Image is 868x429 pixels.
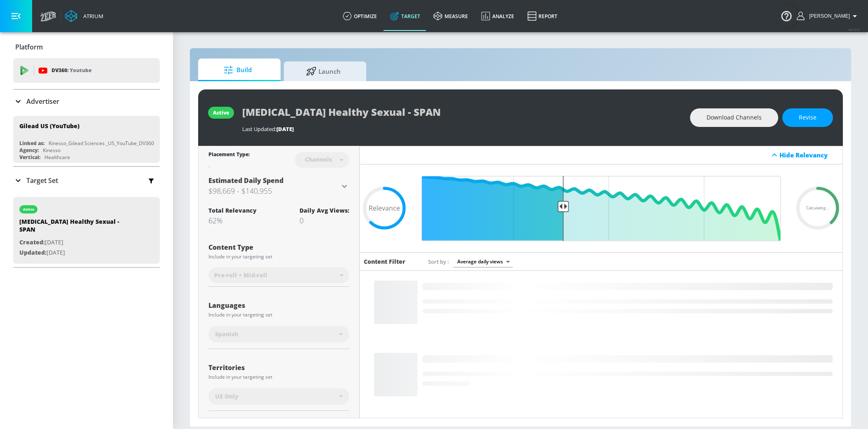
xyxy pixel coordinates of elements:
p: Target Set [26,176,58,185]
span: Calculating... [806,206,829,211]
div: 0 [299,216,349,225]
span: Estimated Daily Spend [208,176,283,185]
a: optimize [336,1,384,31]
div: Hide Relevancy [360,146,842,164]
div: Gilead US (YouTube)Linked as:Kinesso_Gilead Sciences _US_YouTube_DV360Agency:KinessoVertical:Heal... [13,116,160,163]
button: Download Channels [690,108,778,127]
a: Report [521,1,564,31]
div: active[MEDICAL_DATA] Healthy Sexual - SPANCreated:[DATE]Updated:[DATE] [13,197,160,264]
span: Download Channels [707,113,762,123]
span: v 4.32.0 [848,27,860,32]
div: Kinesso_Gilead Sciences _US_YouTube_DV360 [49,140,154,147]
span: login as: veronica.hernandez@zefr.com [806,13,850,19]
div: [MEDICAL_DATA] Healthy Sexual - SPAN [19,218,135,237]
span: Spanish [215,330,238,338]
div: Channels [301,156,336,163]
div: Linked as: [19,140,44,147]
div: Agency: [19,147,39,154]
div: US Only [208,388,349,405]
span: Launch [292,61,355,81]
h3: $98,669 - $140,955 [208,185,339,197]
p: DV360: [51,66,91,75]
div: Target Set [13,167,160,194]
div: DV360: Youtube [13,58,160,83]
div: Content Type [208,244,349,251]
div: Spanish [208,326,349,342]
div: Hide Relevancy [779,151,838,159]
p: [DATE] [19,237,135,248]
div: Territories [208,364,349,371]
div: Kinesso [43,147,61,154]
h6: Content Filter [364,258,405,265]
div: Daily Avg Views: [299,206,349,214]
div: 62% [208,216,257,225]
a: Analyze [475,1,521,31]
div: Include in your targeting set [208,312,349,317]
div: Advertiser [13,90,160,113]
div: Include in your targeting set [208,254,349,259]
div: Include in your targeting set [208,375,349,380]
span: Relevance [369,205,400,211]
span: Updated: [19,248,47,256]
div: Estimated Daily Spend$98,669 - $140,955 [208,176,349,197]
span: Build [206,60,269,80]
a: Atrium [65,10,103,22]
div: Languages [208,302,349,309]
button: [PERSON_NAME] [797,11,860,21]
a: measure [427,1,475,31]
span: Pre-roll + Mid-roll [214,271,267,279]
div: Placement Type: [208,151,250,159]
div: Average daily views [453,256,513,267]
span: Created: [19,238,45,246]
button: Open Resource Center [775,4,798,27]
span: Sort by [428,258,449,265]
span: [DATE] [276,125,294,133]
div: active [23,207,34,211]
div: Gilead US (YouTube) [19,122,80,130]
div: Platform [13,35,160,59]
span: Revise [799,113,817,123]
a: Target [384,1,427,31]
p: Youtube [70,66,91,75]
div: Atrium [80,12,103,20]
p: Platform [15,42,43,52]
input: Final Threshold [417,176,785,241]
div: Vertical: [19,154,40,161]
div: active [213,109,229,116]
button: Revise [782,108,833,127]
div: Total Relevancy [208,206,257,214]
div: Healthcare [44,154,70,161]
p: Advertiser [26,97,59,106]
p: [DATE] [19,248,135,258]
span: US Only [215,392,239,401]
div: Last Updated: [242,125,682,133]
